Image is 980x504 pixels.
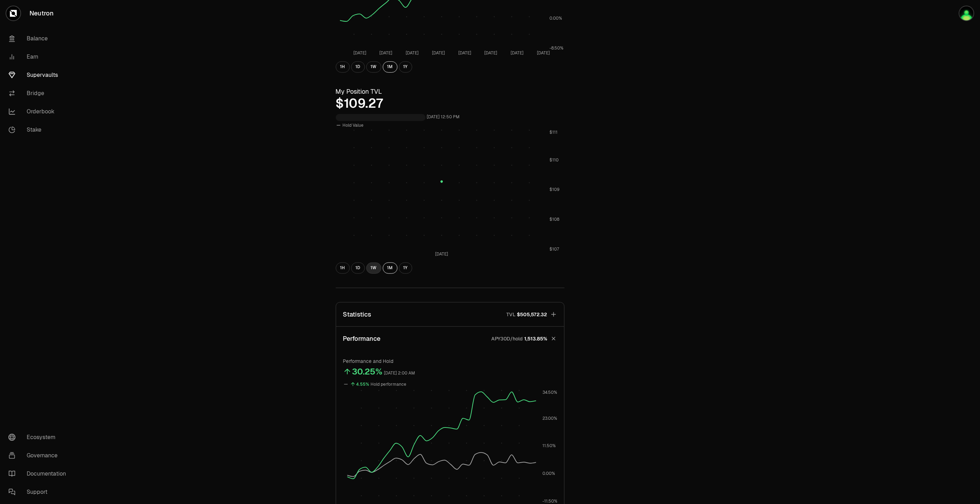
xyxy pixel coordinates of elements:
tspan: [DATE] [484,50,497,56]
a: Earn [3,48,76,66]
tspan: 23.00% [542,416,557,421]
button: PerformanceAPY30D/hold1,513.85% [336,327,564,351]
p: TVL [507,311,516,318]
tspan: 11.50% [542,443,556,449]
tspan: -11.50% [542,498,558,504]
a: Balance [3,29,76,48]
tspan: [DATE] [511,50,524,56]
div: $109.27 [336,97,565,111]
div: 30.25% [352,366,383,377]
tspan: 0.00% [542,471,555,476]
button: 1D [351,61,365,73]
button: 1H [336,61,350,73]
button: 1H [336,263,350,274]
a: Support [3,483,76,501]
button: 1M [383,263,398,274]
div: [DATE] 2:00 AM [384,369,415,377]
tspan: [DATE] [537,50,550,56]
button: 1W [366,263,381,274]
span: 1,513.85% [525,335,547,342]
tspan: [DATE] [435,251,448,257]
span: Hold Value [343,122,364,128]
a: Orderbook [3,102,76,121]
p: APY30D/hold [492,335,523,342]
button: 1W [366,61,381,73]
tspan: [DATE] [406,50,419,56]
button: 1Y [399,61,412,73]
tspan: $111 [549,129,558,135]
a: Stake [3,121,76,139]
tspan: [DATE] [379,50,392,56]
tspan: $109 [549,187,559,192]
span: $505,572.32 [517,311,547,318]
div: 4.55% [356,380,369,389]
button: 1M [383,61,398,73]
p: Performance and Hold [343,358,557,365]
img: Oldbloom [960,6,974,20]
tspan: [DATE] [458,50,471,56]
a: Supervaults [3,66,76,84]
a: Documentation [3,465,76,483]
tspan: $110 [549,157,559,163]
p: Statistics [343,310,372,319]
a: Ecosystem [3,428,76,446]
tspan: -8.50% [549,45,564,51]
button: 1D [351,263,365,274]
button: StatisticsTVL$505,572.32 [336,303,564,326]
div: [DATE] 12:50 PM [427,113,460,121]
h3: My Position TVL [336,87,565,97]
tspan: [DATE] [353,50,366,56]
button: 1Y [399,263,412,274]
tspan: $108 [549,217,559,222]
tspan: 34.50% [542,390,557,395]
tspan: $107 [549,246,559,252]
a: Bridge [3,84,76,102]
div: Hold performance [371,380,407,389]
tspan: 0.00% [549,15,562,21]
a: Governance [3,446,76,465]
tspan: [DATE] [432,50,445,56]
p: Performance [343,334,381,344]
